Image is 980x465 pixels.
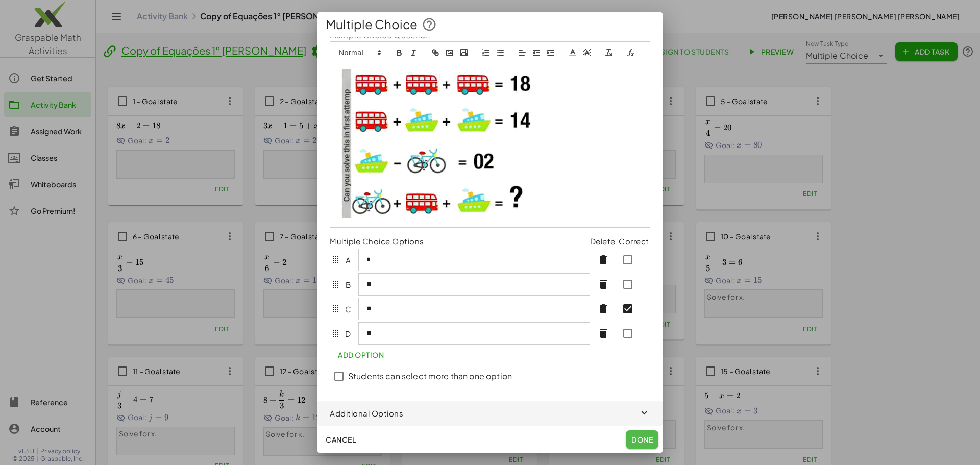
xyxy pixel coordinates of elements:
button: video [457,46,471,59]
span: Cancel [326,435,356,444]
button: list: ordered [479,46,493,59]
button: list: bullet [493,46,507,59]
button: Cancel [322,430,360,449]
th: Correct [619,236,650,248]
button: indent: -1 [529,46,544,59]
button: clean [602,46,616,59]
th: Delete [590,236,619,248]
th: Multiple Choice Options [330,236,590,248]
span: B [342,279,354,289]
button: Done [626,430,658,449]
button: bold [392,46,406,59]
span: A [342,255,354,265]
button: link [428,46,443,59]
button: indent: +1 [544,46,558,59]
button: formula [624,46,638,59]
button: image [443,46,457,59]
button: Additional Options [317,401,663,426]
button: Add Option [330,346,392,364]
button: italic [406,46,421,59]
img: e3a6a6dbff71d6ebb02154940c68ffbc4c531457286c3cba0861e68fd6070498.png [338,69,542,218]
span: Done [631,435,653,444]
span: Add Option [338,350,384,359]
span: D [342,328,354,338]
span: Multiple Choice [326,16,418,33]
label: Students can select more than one option [348,364,512,388]
span: C [342,304,354,314]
